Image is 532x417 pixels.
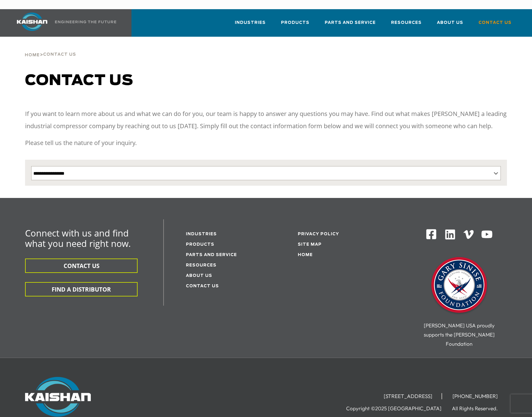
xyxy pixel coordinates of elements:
[9,13,55,31] img: kaishan logo
[25,53,40,57] span: Home
[25,137,507,149] p: Please tell us the nature of your inquiry.
[391,15,422,35] a: Resources
[43,53,76,57] span: Contact Us
[429,255,490,316] img: Gary Sinise Foundation
[298,232,339,236] a: Privacy Policy
[235,15,266,35] a: Industries
[325,19,376,26] span: Parts and Service
[186,284,219,288] a: Contact Us
[25,108,507,132] p: If you want to learn more about us and what we can do for you, our team is happy to answer any qu...
[424,322,495,347] span: [PERSON_NAME] USA proudly supports the [PERSON_NAME] Foundation
[25,282,138,296] button: FIND A DISTRIBUTOR
[25,377,91,417] img: Kaishan
[478,15,512,35] a: Contact Us
[9,9,117,37] a: Kaishan USA
[391,19,422,26] span: Resources
[25,52,40,58] a: Home
[186,274,212,278] a: About Us
[25,37,76,60] div: >
[437,19,463,26] span: About Us
[481,229,493,240] img: Youtube
[426,229,437,240] img: Facebook
[464,230,474,239] img: Vimeo
[25,227,131,249] span: Connect with us and find what you need right now.
[298,243,322,247] a: Site Map
[235,19,266,26] span: Industries
[437,15,463,35] a: About Us
[444,229,456,240] img: Linkedin
[25,73,133,88] span: Contact us
[325,15,376,35] a: Parts and Service
[375,393,442,399] li: [STREET_ADDRESS]
[443,393,507,399] li: [PHONE_NUMBER]
[186,243,214,247] a: Products
[186,232,217,236] a: Industries
[298,253,313,257] a: Home
[478,19,512,26] span: Contact Us
[346,405,451,411] li: Copyright ©2025 [GEOGRAPHIC_DATA]
[25,259,138,273] button: CONTACT US
[55,20,116,23] img: Engineering the future
[186,253,237,257] a: Parts and service
[186,263,216,267] a: Resources
[281,15,309,35] a: Products
[452,405,507,411] li: All Rights Reserved.
[281,19,309,26] span: Products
